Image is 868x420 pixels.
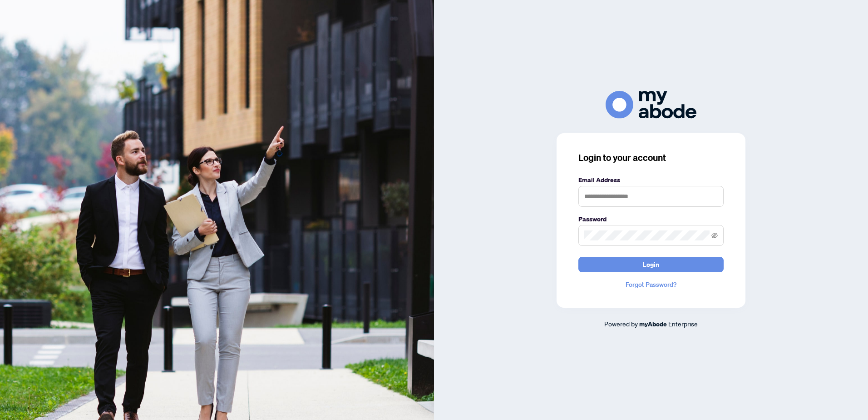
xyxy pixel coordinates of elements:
a: Forgot Password? [578,280,724,290]
button: Login [578,257,724,272]
label: Password [578,214,724,224]
span: Powered by [604,320,638,328]
label: Email Address [578,175,724,185]
a: myAbode [639,319,667,329]
span: Enterprise [668,320,698,328]
span: eye-invisible [711,232,718,239]
h3: Login to your account [578,151,724,164]
img: ma-logo [606,91,696,119]
span: Login [643,257,659,272]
